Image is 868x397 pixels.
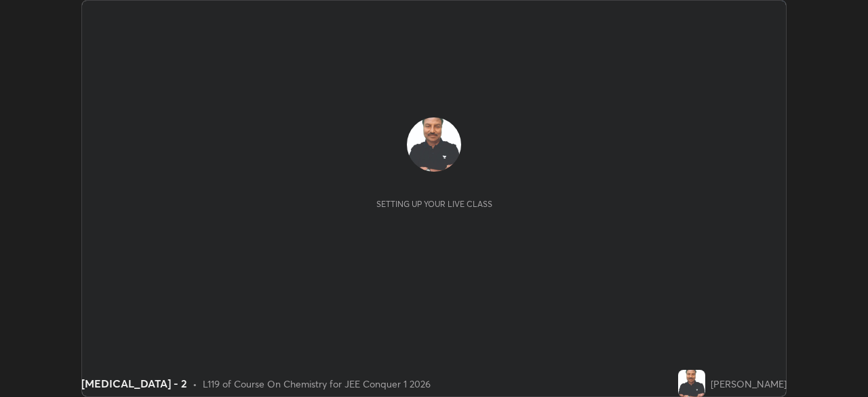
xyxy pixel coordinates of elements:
div: [PERSON_NAME] [711,377,787,391]
div: Setting up your live class [376,199,492,209]
img: 082fcddd6cff4f72b7e77e0352d4d048.jpg [407,117,461,172]
img: 082fcddd6cff4f72b7e77e0352d4d048.jpg [678,370,705,397]
div: [MEDICAL_DATA] - 2 [81,375,187,392]
div: • [193,377,197,391]
div: L119 of Course On Chemistry for JEE Conquer 1 2026 [203,377,431,391]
